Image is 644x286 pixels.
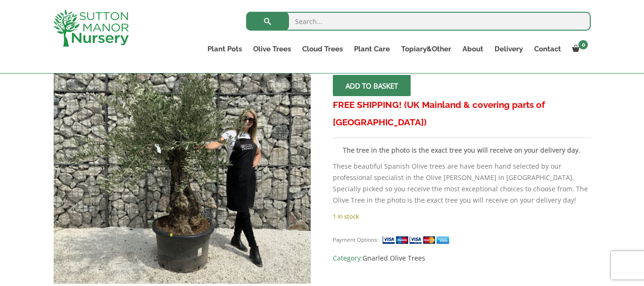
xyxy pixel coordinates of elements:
p: 1 in stock [333,211,591,222]
a: Olive Trees [248,42,297,56]
a: Topiary&Other [396,42,457,56]
strong: The tree in the photo is the exact tree you will receive on your delivery day. [343,146,580,155]
img: logo [53,9,129,47]
span: 0 [578,40,588,49]
a: Cloud Trees [297,42,348,56]
span: Category: [333,253,591,264]
img: payment supported [382,235,453,245]
a: Contact [528,42,567,56]
small: Payment Options: [333,236,379,243]
a: 0 [567,42,591,56]
p: These beautiful Spanish Olive trees are have been hand selected by our professional specialist in... [333,161,591,206]
a: About [457,42,489,56]
a: Plant Care [348,42,396,56]
h3: FREE SHIPPING! (UK Mainland & covering parts of [GEOGRAPHIC_DATA]) [333,96,591,131]
a: Gnarled Olive Trees [363,253,425,262]
button: Add to basket [333,75,411,96]
a: Plant Pots [202,42,248,56]
input: Search... [246,12,591,31]
a: Delivery [489,42,528,56]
